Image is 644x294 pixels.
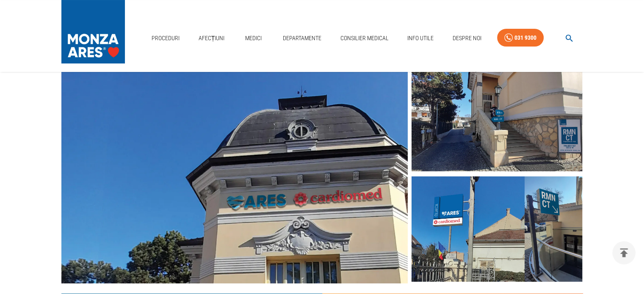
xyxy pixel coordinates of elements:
[148,30,183,47] a: Proceduri
[240,30,267,47] a: Medici
[449,30,485,47] a: Despre Noi
[514,33,536,43] div: 031 9300
[337,30,392,47] a: Consilier Medical
[61,66,408,283] img: ARES - Cardiomed Cluj Republicii 17
[404,30,437,47] a: Info Utile
[612,241,636,264] button: delete
[412,176,582,282] img: Signalistica stradala Cardiomed Cluj Republicii nr 17
[412,66,582,171] img: Intrare Cardiomed Cluj din strada Republicii Nr. 17
[195,30,228,47] a: Afecțiuni
[279,30,325,47] a: Departamente
[497,29,544,47] a: 031 9300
